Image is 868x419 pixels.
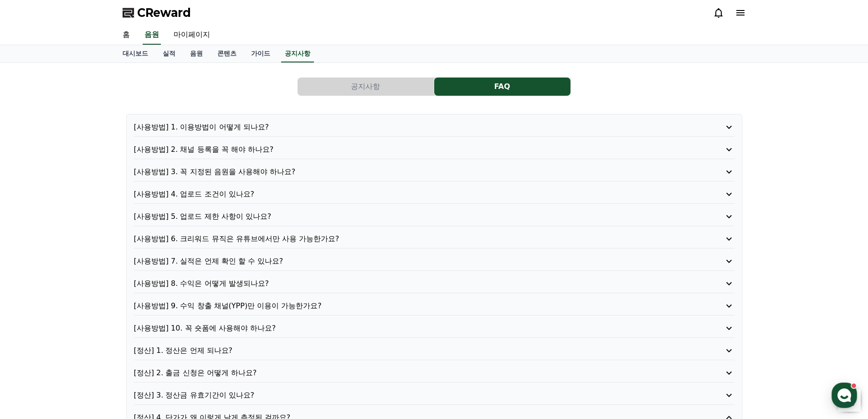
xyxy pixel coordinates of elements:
a: 대시보드 [115,45,155,62]
button: [사용방법] 6. 크리워드 뮤직은 유튜브에서만 사용 가능한가요? [134,233,734,244]
p: [정산] 2. 출금 신청은 어떻게 하나요? [134,367,687,378]
button: [사용방법] 3. 꼭 지정된 음원을 사용해야 하나요? [134,166,734,177]
p: [정산] 1. 정산은 언제 되나요? [134,345,687,356]
p: [사용방법] 8. 수익은 어떻게 발생되나요? [134,278,687,289]
a: CReward [123,5,191,20]
button: [사용방법] 10. 꼭 숏폼에 사용해야 하나요? [134,323,734,334]
a: FAQ [434,78,571,96]
p: [사용방법] 1. 이용방법이 어떻게 되나요? [134,122,687,133]
span: CReward [137,5,191,20]
a: 실적 [155,45,183,62]
a: 공지사항 [298,78,434,96]
button: [사용방법] 9. 수익 창출 채널(YPP)만 이용이 가능한가요? [134,300,734,311]
p: [사용방법] 5. 업로드 제한 사항이 있나요? [134,211,687,222]
button: [사용방법] 2. 채널 등록을 꼭 해야 하나요? [134,144,734,155]
p: [사용방법] 7. 실적은 언제 확인 할 수 있나요? [134,256,687,267]
a: 음원 [143,26,161,45]
p: [정산] 3. 정산금 유효기간이 있나요? [134,390,687,401]
p: [사용방법] 10. 꼭 숏폼에 사용해야 하나요? [134,323,687,334]
button: [정산] 1. 정산은 언제 되나요? [134,345,734,356]
button: [사용방법] 1. 이용방법이 어떻게 되나요? [134,122,734,133]
a: 가이드 [244,45,277,62]
button: FAQ [434,78,570,96]
p: [사용방법] 3. 꼭 지정된 음원을 사용해야 하나요? [134,166,687,177]
button: [사용방법] 8. 수익은 어떻게 발생되나요? [134,278,734,289]
button: [사용방법] 4. 업로드 조건이 있나요? [134,189,734,200]
a: 홈 [115,26,137,45]
p: [사용방법] 9. 수익 창출 채널(YPP)만 이용이 가능한가요? [134,300,687,311]
a: 음원 [183,45,210,62]
button: [사용방법] 7. 실적은 언제 확인 할 수 있나요? [134,256,734,267]
p: [사용방법] 2. 채널 등록을 꼭 해야 하나요? [134,144,687,155]
button: [사용방법] 5. 업로드 제한 사항이 있나요? [134,211,734,222]
a: 마이페이지 [166,26,217,45]
a: 콘텐츠 [210,45,244,62]
a: 공지사항 [281,45,314,62]
button: 공지사항 [298,78,434,96]
p: [사용방법] 6. 크리워드 뮤직은 유튜브에서만 사용 가능한가요? [134,233,687,244]
button: [정산] 3. 정산금 유효기간이 있나요? [134,390,734,401]
button: [정산] 2. 출금 신청은 어떻게 하나요? [134,367,734,378]
p: [사용방법] 4. 업로드 조건이 있나요? [134,189,687,200]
